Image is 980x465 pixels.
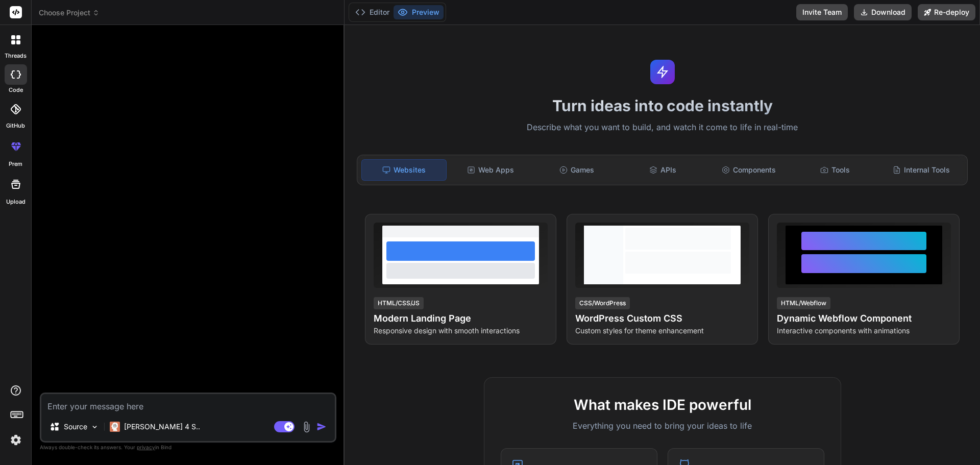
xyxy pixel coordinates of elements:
[39,8,100,18] span: Choose Project
[137,444,155,450] span: privacy
[351,5,394,19] button: Editor
[575,297,630,309] div: CSS/WordPress
[777,297,830,309] div: HTML/Webflow
[777,326,951,336] p: Interactive components with animations
[575,326,749,336] p: Custom styles for theme enhancement
[7,431,24,449] img: settings
[918,4,975,20] button: Re-deploy
[854,4,912,20] button: Download
[9,160,22,168] label: prem
[879,159,963,181] div: Internal Tools
[316,422,327,432] img: icon
[621,159,705,181] div: APIs
[124,422,200,432] p: [PERSON_NAME] 4 S..
[394,5,444,19] button: Preview
[6,198,26,206] label: Upload
[301,421,312,433] img: attachment
[64,422,87,432] p: Source
[793,159,877,181] div: Tools
[351,96,974,115] h1: Turn ideas into code instantly
[110,422,120,432] img: Claude 4 Sonnet
[5,52,27,60] label: threads
[90,423,99,431] img: Pick Models
[40,443,336,452] p: Always double-check its answers. Your in Bind
[9,86,23,94] label: code
[777,311,951,326] h4: Dynamic Webflow Component
[6,121,25,130] label: GitHub
[351,121,974,134] p: Describe what you want to build, and watch it come to life in real-time
[374,297,424,309] div: HTML/CSS/JS
[374,311,548,326] h4: Modern Landing Page
[361,159,447,181] div: Websites
[796,4,848,20] button: Invite Team
[707,159,791,181] div: Components
[575,311,749,326] h4: WordPress Custom CSS
[501,394,824,415] h2: What makes IDE powerful
[449,159,533,181] div: Web Apps
[374,326,548,336] p: Responsive design with smooth interactions
[501,420,824,432] p: Everything you need to bring your ideas to life
[535,159,619,181] div: Games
